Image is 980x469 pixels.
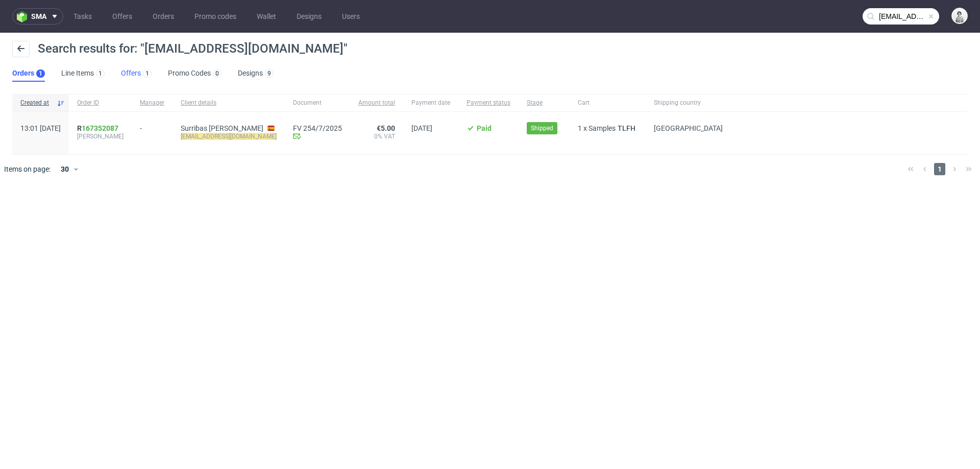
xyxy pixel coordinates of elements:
span: Payment date [411,99,450,107]
a: Wallet [251,8,282,25]
span: Payment status [467,99,510,107]
span: 13:01 [DATE] [20,124,61,132]
span: Created at [20,99,53,107]
span: Shipping country [654,99,723,107]
span: Document [293,99,342,107]
div: 1 [145,70,149,77]
div: 1 [99,70,102,77]
div: 9 [267,70,271,77]
a: Tasks [67,8,98,25]
div: - [140,120,164,132]
a: 167352087 [82,124,118,132]
a: Offers [106,8,138,25]
span: [GEOGRAPHIC_DATA] [654,124,723,132]
div: 0 [215,70,219,77]
span: Manager [140,99,164,107]
a: Promo codes [188,8,242,25]
a: Offers1 [121,65,152,82]
span: €5.00 [377,124,395,132]
a: Users [336,8,366,25]
a: Designs9 [238,65,274,82]
mark: [EMAIL_ADDRESS][DOMAIN_NAME] [181,133,277,140]
span: [DATE] [411,124,432,132]
span: Order ID [77,99,124,107]
a: Orders [146,8,180,25]
span: 0% VAT [358,132,395,140]
div: x [578,124,638,132]
span: 1 [578,124,582,132]
img: logo [17,11,31,22]
a: R167352087 [77,124,120,132]
span: Paid [477,124,492,132]
a: Line Items1 [61,65,105,82]
span: R [77,124,118,132]
span: Samples [589,124,616,132]
a: Surribas [PERSON_NAME] [181,124,263,132]
span: Cart [578,99,638,107]
span: 1 [934,163,945,175]
span: Items on page: [4,164,51,174]
a: Orders1 [12,65,45,82]
img: Dudek Mariola [952,9,967,23]
span: Client details [181,99,277,107]
div: 1 [39,70,42,77]
span: [PERSON_NAME] [77,132,124,140]
span: sma [31,13,46,20]
a: FV 254/7/2025 [293,124,342,132]
div: 30 [55,162,73,176]
a: Designs [290,8,328,25]
a: Promo Codes0 [168,65,222,82]
span: Amount total [358,99,395,107]
span: Stage [527,99,561,107]
span: Shipped [531,124,553,133]
a: TLFH [616,124,638,132]
button: sma [12,8,63,25]
span: Search results for: "[EMAIL_ADDRESS][DOMAIN_NAME]" [38,41,348,56]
